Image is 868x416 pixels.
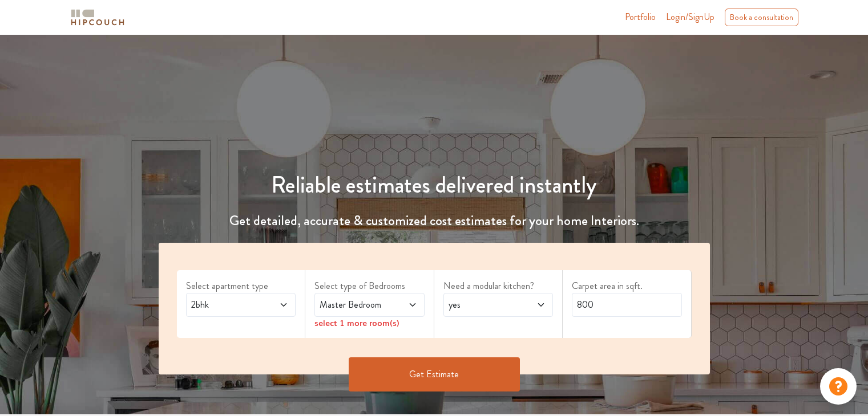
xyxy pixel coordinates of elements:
label: Select apartment type [186,279,296,293]
div: Book a consultation [725,9,798,26]
span: yes [446,298,521,312]
span: Master Bedroom [317,298,392,312]
span: logo-horizontal.svg [69,5,126,30]
label: Select type of Bedrooms [314,279,425,293]
button: Get Estimate [349,357,520,391]
img: logo-horizontal.svg [69,7,126,27]
label: Need a modular kitchen? [443,279,554,293]
span: 2bhk [189,298,264,312]
span: Login/SignUp [666,10,714,23]
a: Portfolio [625,10,656,24]
input: Enter area sqft [572,293,682,317]
div: select 1 more room(s) [314,317,425,329]
h1: Reliable estimates delivered instantly [152,172,717,199]
h4: Get detailed, accurate & customized cost estimates for your home Interiors. [152,213,717,229]
label: Carpet area in sqft. [572,279,682,293]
